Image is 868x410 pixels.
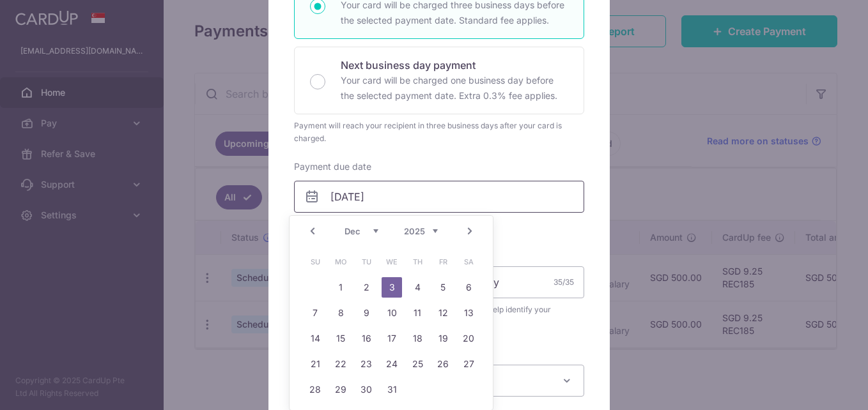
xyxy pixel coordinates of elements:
a: 10 [382,303,402,323]
div: 35/35 [554,276,574,289]
span: Wednesday [382,252,402,272]
a: 18 [407,328,428,349]
span: Tuesday [356,252,376,272]
span: Friday [433,252,453,272]
a: 9 [356,303,376,323]
p: Next business day payment [341,57,568,73]
span: Sunday [305,252,325,272]
a: 1 [330,277,351,298]
input: DD / MM / YYYY [294,181,584,213]
a: 31 [382,379,402,400]
a: 5 [433,277,453,298]
a: 15 [330,328,351,349]
a: 23 [356,354,376,374]
a: 17 [382,328,402,349]
a: 2 [356,277,376,298]
span: Monday [330,252,351,272]
p: Your card will be charged one business day before the selected payment date. Extra 0.3% fee applies. [341,73,568,103]
a: 4 [407,277,428,298]
a: 7 [305,303,325,323]
a: 28 [305,379,325,400]
a: 8 [330,303,351,323]
span: Saturday [458,252,479,272]
a: 21 [305,354,325,374]
a: 22 [330,354,351,374]
a: 25 [407,354,428,374]
a: 6 [458,277,479,298]
div: Payment will reach your recipient in three business days after your card is charged. [294,119,584,145]
a: 27 [458,354,479,374]
a: 26 [433,354,453,374]
a: 13 [458,303,479,323]
a: Prev [305,224,320,239]
a: Next [462,224,477,239]
span: Thursday [407,252,428,272]
a: 29 [330,379,351,400]
a: 19 [433,328,453,349]
a: 11 [407,303,428,323]
a: 16 [356,328,376,349]
a: 3 [382,277,402,298]
a: 30 [356,379,376,400]
a: 20 [458,328,479,349]
a: 14 [305,328,325,349]
a: 24 [382,354,402,374]
label: Payment due date [294,160,371,173]
a: 12 [433,303,453,323]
